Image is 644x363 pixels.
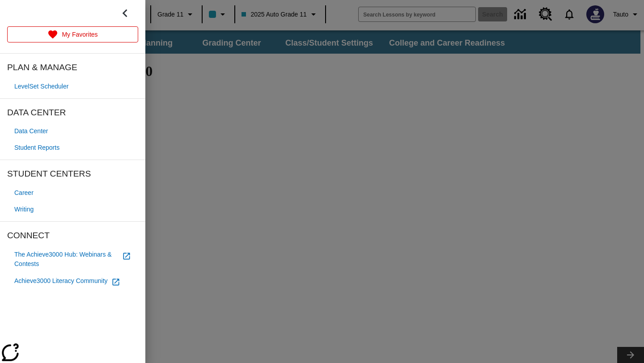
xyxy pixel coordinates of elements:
a: The Achieve3000 Hub: Webinars &amp; Contests, will open in new browser tab [7,246,138,272]
a: Career [7,185,138,201]
span: STUDENT CENTERS [7,167,138,181]
span: Writing [14,205,34,214]
a: Writing [7,201,138,218]
p: My Favorites [62,30,97,39]
span: LevelSet Scheduler [14,82,68,91]
span: DATA CENTER [7,106,138,120]
span: PLAN & MANAGE [7,61,138,75]
a: Achieve3000 Literacy Community, will open in new browser tab [7,272,138,290]
span: The Achieve3000 Hub: Webinars & Contests [14,250,119,269]
a: Student Reports [7,139,138,156]
a: LevelSet Scheduler [7,78,138,95]
a: Data Center [7,123,138,139]
a: My Favorites [7,26,138,42]
span: CONNECT [7,229,138,243]
span: Achieve3000 Literacy Community [14,276,108,286]
span: Student Reports [14,143,59,152]
body: Maximum 600 characters Press Escape to exit toolbar Press Alt + F10 to reach toolbar [4,7,131,15]
span: Data Center [14,127,48,136]
span: Career [14,188,34,198]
